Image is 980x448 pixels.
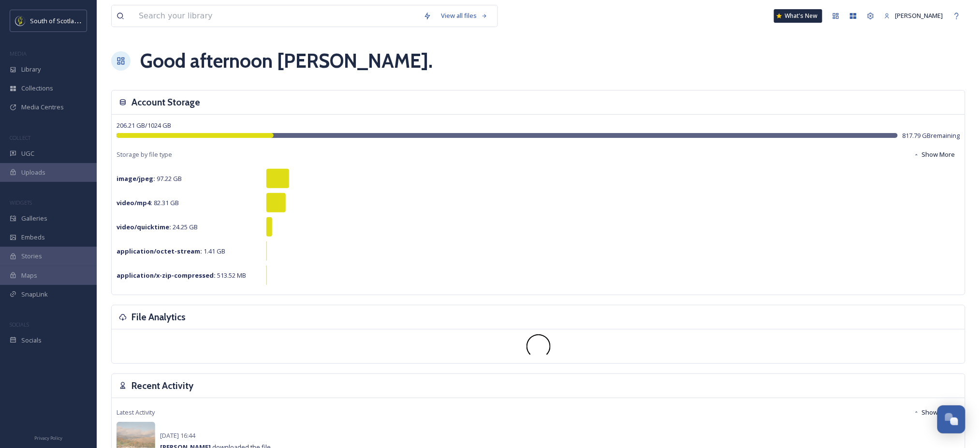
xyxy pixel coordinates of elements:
[134,5,419,27] input: Search your library
[937,405,965,433] button: Open Chat
[132,379,193,393] h3: Recent Activity
[10,134,30,141] span: COLLECT
[879,6,948,25] a: [PERSON_NAME]
[117,198,152,207] strong: video/mp4 :
[117,150,172,159] span: Storage by file type
[117,247,225,255] span: 1.41 GB
[117,223,171,231] strong: video/quicktime :
[15,16,25,26] img: images.jpeg
[774,9,822,23] a: What's New
[117,271,246,280] span: 513.52 MB
[895,11,943,20] span: [PERSON_NAME]
[21,214,47,223] span: Galleries
[132,310,186,324] h3: File Analytics
[10,50,27,57] span: MEDIA
[21,149,34,158] span: UGC
[21,65,41,74] span: Library
[117,121,171,130] span: 206.21 GB / 1024 GB
[34,432,62,443] a: Privacy Policy
[436,6,493,25] a: View all files
[117,174,182,183] span: 97.22 GB
[117,174,155,183] strong: image/jpeg :
[30,16,140,25] span: South of Scotland Destination Alliance
[21,336,42,345] span: Socials
[117,408,155,417] span: Latest Activity
[21,168,45,177] span: Uploads
[160,431,195,440] span: [DATE] 16:44
[10,321,29,328] span: SOCIALS
[117,198,179,207] span: 82.31 GB
[21,84,53,93] span: Collections
[21,233,45,242] span: Embeds
[117,271,216,280] strong: application/x-zip-compressed :
[21,271,37,280] span: Maps
[117,247,202,255] strong: application/octet-stream :
[909,145,960,164] button: Show More
[140,46,433,75] h1: Good afternoon [PERSON_NAME] .
[903,131,960,140] span: 817.79 GB remaining
[132,95,200,109] h3: Account Storage
[21,290,48,299] span: SnapLink
[10,199,32,206] span: WIDGETS
[21,103,64,112] span: Media Centres
[117,223,198,231] span: 24.25 GB
[34,435,62,441] span: Privacy Policy
[21,252,42,261] span: Stories
[909,403,960,422] button: Show More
